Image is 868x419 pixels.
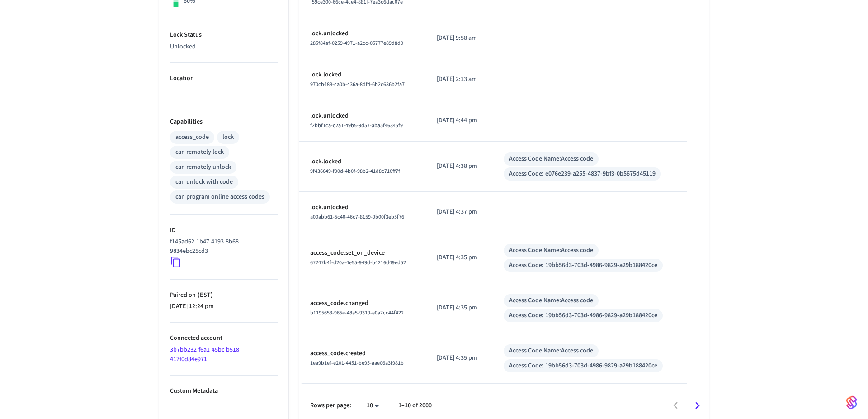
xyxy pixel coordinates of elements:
[437,303,482,313] p: [DATE] 4:35 pm
[509,169,656,179] div: Access Code: e076e239-a255-4837-9bf3-0b5675d45119
[687,395,708,416] button: Go to next page
[310,203,415,212] p: lock.unlocked
[310,349,415,358] p: access_code.created
[310,259,406,267] span: 67247b4f-d20a-4e55-949d-b4216d49ed52
[509,311,657,320] div: Access Code: 19bb56d3-703d-4986-9829-a29b188420ce
[509,261,657,270] div: Access Code: 19bb56d3-703d-4986-9829-a29b188420ce
[170,333,278,343] p: Connected account
[437,162,482,171] p: [DATE] 4:38 pm
[222,133,234,142] div: lock
[310,359,404,367] span: 1ea9b1ef-e201-4451-be95-aae06a3f981b
[170,86,278,95] p: —
[437,353,482,363] p: [DATE] 4:35 pm
[509,346,593,356] div: Access Code Name: Access code
[846,395,857,410] img: SeamLogoGradient.69752ec5.svg
[437,116,482,125] p: [DATE] 4:44 pm
[437,33,482,43] p: [DATE] 9:58 am
[175,162,231,172] div: can remotely unlock
[509,296,593,305] div: Access Code Name: Access code
[310,70,415,80] p: lock.locked
[362,399,384,412] div: 10
[175,192,264,202] div: can program online access codes
[170,345,241,364] a: 3b7bb232-f6a1-45bc-b518-417f0d84e971
[310,299,415,308] p: access_code.changed
[437,253,482,262] p: [DATE] 4:35 pm
[310,157,415,167] p: lock.locked
[398,401,432,410] p: 1–10 of 2000
[437,207,482,217] p: [DATE] 4:37 pm
[509,246,593,255] div: Access Code Name: Access code
[175,148,224,157] div: can remotely lock
[170,42,278,52] p: Unlocked
[509,154,593,164] div: Access Code Name: Access code
[170,386,278,396] p: Custom Metadata
[170,237,274,256] p: f145ad62-1b47-4193-8b68-9834ebc25cd3
[170,117,278,127] p: Capabilities
[310,167,400,175] span: 9f436649-f90d-4b0f-98b2-41d8c710ff7f
[310,401,351,410] p: Rows per page:
[310,309,404,317] span: b1195653-965e-48a5-9319-e0a7cc44f422
[170,290,278,300] p: Paired on
[310,213,404,221] span: a00abb61-5c40-46c7-8159-9b00f3eb5f76
[170,302,278,311] p: [DATE] 12:24 pm
[310,81,405,88] span: 970cb488-ca0b-436a-8df4-6b2c636b2fa7
[170,30,278,40] p: Lock Status
[170,226,278,235] p: ID
[175,177,233,187] div: can unlock with code
[509,361,657,371] div: Access Code: 19bb56d3-703d-4986-9829-a29b188420ce
[310,122,403,129] span: f2bbf1ca-c2a1-49b5-9d57-aba5f46345f9
[310,29,415,38] p: lock.unlocked
[310,111,415,121] p: lock.unlocked
[175,133,209,142] div: access_code
[310,248,415,258] p: access_code.set_on_device
[437,75,482,84] p: [DATE] 2:13 am
[310,39,403,47] span: 285f84af-0259-4971-a2cc-05777e89d8d0
[170,74,278,83] p: Location
[196,290,213,300] span: ( EST )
